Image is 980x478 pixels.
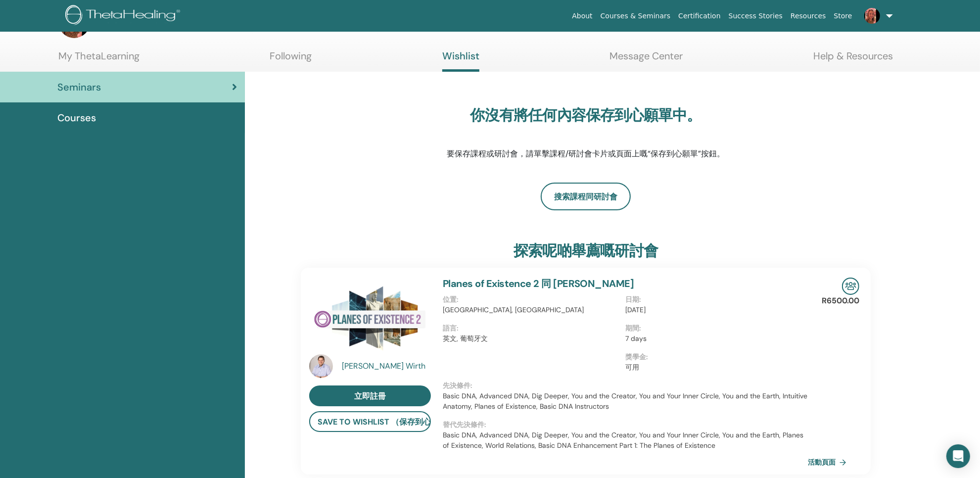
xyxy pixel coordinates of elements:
[57,110,96,125] span: Courses
[443,305,619,315] p: [GEOGRAPHIC_DATA], [GEOGRAPHIC_DATA]
[813,50,893,69] a: Help & Resources
[513,242,658,260] h3: 探索呢啲舉薦嘅研討會
[625,323,802,334] p: 期間 :
[309,354,333,378] img: default.jpg
[58,50,140,69] a: My ThetaLearning
[443,381,808,391] p: 先決條件 :
[57,80,101,95] span: Seminars
[822,295,859,307] p: R6500.00
[625,334,802,344] p: 7 days
[430,106,742,124] h3: 你沒有將任何內容保存到心願單中。
[946,444,970,468] div: Open Intercom Messenger
[610,50,683,69] a: Message Center
[443,420,808,430] p: 替代先決條件 :
[309,385,431,406] a: 立即註冊
[808,455,850,470] a: 活動頁面
[443,294,619,305] p: 位置 :
[568,7,596,25] a: About
[443,277,634,290] a: Planes of Existence 2 同 [PERSON_NAME]
[442,50,479,72] a: Wishlist
[430,148,742,160] p: 要保存課程或研討會，請單擊課程/研討會卡片或頁面上嘅“保存到心願單”按鈕。
[65,5,184,27] img: logo.png
[541,183,631,210] a: 搜索課程同研討會
[864,8,880,24] img: default.jpg
[309,411,431,432] button: Save to Wishlist （保存到心願單）
[625,294,802,305] p: 日期 :
[625,362,802,373] p: 可用
[443,323,619,334] p: 語言 :
[725,7,787,25] a: Success Stories
[674,7,724,25] a: Certification
[625,305,802,315] p: [DATE]
[597,7,675,25] a: Courses & Seminars
[443,334,619,344] p: 英文, 葡萄牙文
[830,7,856,25] a: Store
[342,360,433,372] a: [PERSON_NAME] Wirth
[354,391,386,401] span: 立即註冊
[842,278,859,295] img: In-Person Seminar
[309,278,431,357] img: Planes of Existence 2
[270,50,312,69] a: Following
[443,430,808,451] p: Basic DNA, Advanced DNA, Dig Deeper, You and the Creator, You and Your Inner Circle, You and the ...
[787,7,830,25] a: Resources
[443,391,808,412] p: Basic DNA, Advanced DNA, Dig Deeper, You and the Creator, You and Your Inner Circle, You and the ...
[625,352,802,362] p: 獎學金 :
